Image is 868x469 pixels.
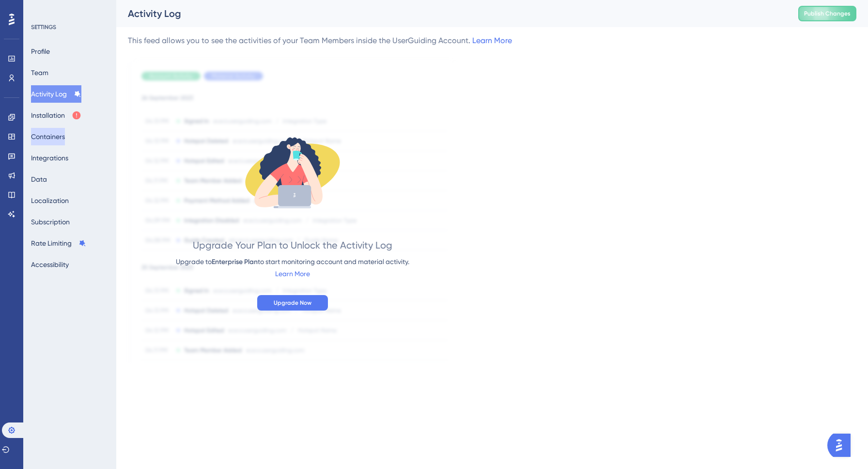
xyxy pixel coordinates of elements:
[798,6,856,21] button: Publish Changes
[31,234,86,252] button: Rate Limiting
[275,270,310,278] a: Learn More
[31,43,50,60] button: Profile
[472,36,512,45] a: Learn More
[193,238,392,252] div: Upgrade Your Plan to Unlock the Activity Log
[257,295,328,311] button: Upgrade Now
[804,10,851,17] span: Publish Changes
[31,128,65,145] button: Containers
[31,107,81,124] button: Installation
[274,299,311,307] span: Upgrade Now
[31,192,69,209] button: Localization
[128,7,774,20] div: Activity Log
[31,213,70,231] button: Subscription
[827,431,856,460] iframe: UserGuiding AI Assistant Launcher
[31,64,48,81] button: Team
[31,149,68,167] button: Integrations
[31,256,69,273] button: Accessibility
[31,85,81,103] button: Activity Log
[128,35,512,47] div: This feed allows you to see the activities of your Team Members inside the UserGuiding Account.
[31,23,109,31] div: SETTINGS
[176,256,409,268] div: Upgrade to to start monitoring account and material activity.
[31,171,47,188] button: Data
[212,258,258,266] span: Enterprise Plan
